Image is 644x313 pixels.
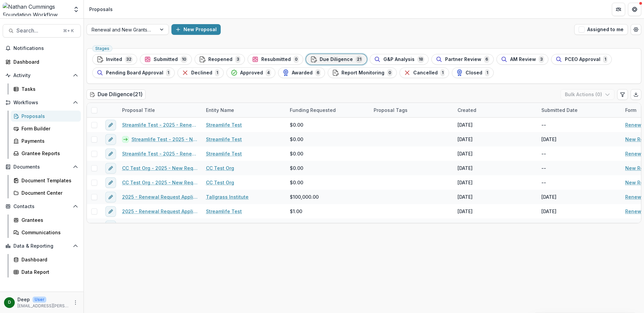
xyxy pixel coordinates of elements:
button: Open entity switcher [71,3,81,16]
span: 1 [166,69,170,76]
a: Streamlife Test [206,222,242,229]
button: edit [105,163,116,174]
div: Form Builder [21,125,75,132]
a: CC Test Org [206,165,234,172]
button: Get Help [628,3,641,16]
a: Document Templates [11,175,81,186]
button: Declined1 [177,67,224,78]
button: edit [105,177,116,188]
a: Proposals [11,111,81,122]
div: [DATE] [458,208,473,215]
span: Awarded [292,70,313,76]
button: Approved4 [226,67,275,78]
button: Edit table settings [617,89,628,100]
div: Entity Name [202,107,238,114]
button: edit [105,148,116,159]
a: Form Builder [11,123,81,134]
button: Open Data & Reporting [3,241,81,251]
a: 2025 - Renewal Request Application [122,193,198,200]
div: Proposal Tags [370,103,453,117]
span: $1.00 [290,208,302,215]
div: Created [453,107,480,114]
a: Dashboard [3,56,81,67]
span: PCEO Approval [565,57,600,62]
span: Resubmitted [261,57,291,62]
button: edit [105,192,116,202]
a: CC Test Org - 2025 - New Request Application [122,165,198,172]
span: Submitted [154,57,178,62]
nav: breadcrumb [87,4,115,14]
div: Created [453,103,537,117]
a: Streamlife Test [206,136,242,143]
div: Dashboard [21,256,75,263]
button: New Proposal [171,24,221,35]
button: Partner Review6 [431,54,494,65]
span: $0.00 [290,150,303,157]
a: CC Test Org [206,179,234,186]
p: User [33,297,46,303]
span: Partner Review [445,57,481,62]
a: Streamlife Test [206,208,242,215]
div: -- [541,179,546,186]
button: Open Contacts [3,201,81,212]
button: Resubmitted0 [248,54,303,65]
img: Nathan Cummings Foundation Workflow Sandbox logo [3,3,69,16]
div: Data Report [21,268,75,275]
div: -- [541,165,546,172]
button: Assigned to me [574,24,628,35]
span: Cancelled [413,70,438,76]
div: Proposal Tags [370,107,412,114]
button: Bulk Actions (0) [560,89,614,100]
div: [DATE] [541,208,556,215]
span: Data & Reporting [13,243,70,249]
button: Due Diligence21 [306,54,367,65]
button: edit [105,120,116,130]
span: Invited [106,57,122,62]
button: More [71,299,79,307]
span: Notifications [13,46,78,51]
div: Grantee Reports [21,150,75,157]
button: edit [105,134,116,145]
span: 1 [485,69,489,76]
span: Workflows [13,100,70,106]
div: Communications [21,229,75,236]
button: Invited32 [92,54,137,65]
div: [DATE] [541,136,556,143]
span: 32 [125,56,133,63]
div: -- [541,222,546,229]
span: Reopened [208,57,232,62]
div: [DATE] [458,165,473,172]
div: Funding Requested [286,103,370,117]
button: AM Review3 [496,54,548,65]
span: AM Review [510,57,536,62]
span: 1 [603,56,607,63]
span: $0.00 [290,136,303,143]
div: Deep [8,300,11,305]
div: Document Center [21,189,75,196]
button: edit [105,221,116,231]
button: edit [105,206,116,217]
div: Document Templates [21,177,75,184]
div: Submitted Date [537,107,582,114]
a: Tallgrass Institute [206,193,249,200]
a: 2025 - Renewal Request Application [122,208,198,215]
button: G&P Analysis18 [370,54,429,65]
span: $0.00 [290,121,303,128]
button: Export table data [631,89,641,100]
button: Open Activity [3,70,81,81]
div: [DATE] [458,193,473,200]
div: Payments [21,137,75,144]
span: 6 [315,69,321,76]
div: -- [541,150,546,157]
button: Report Monitoring0 [328,67,397,78]
button: Partners [612,3,625,16]
span: 1 [440,69,445,76]
span: $0.00 [290,179,303,186]
span: $0.00 [290,222,303,229]
button: Open Workflows [3,97,81,108]
p: Deep [17,296,30,303]
div: [DATE] [458,150,473,157]
div: ⌘ + K [62,27,75,35]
